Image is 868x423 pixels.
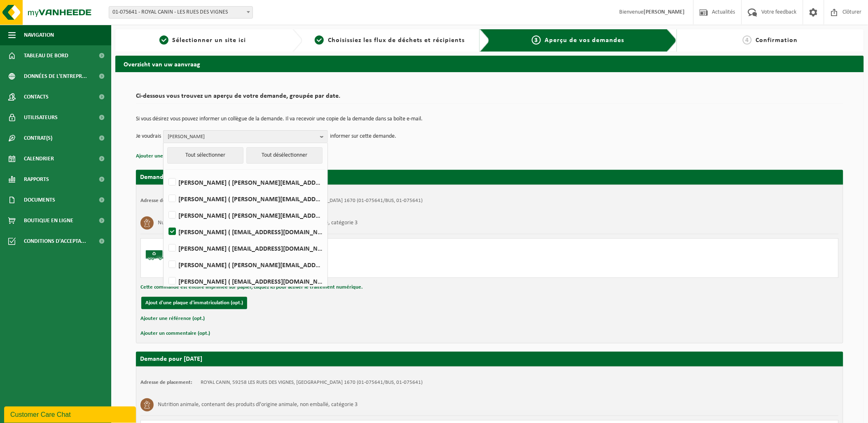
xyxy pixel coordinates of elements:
span: Documents [24,190,55,210]
span: 1 [159,35,168,45]
a: 1Sélectionner un site ici [119,35,286,45]
span: Boutique en ligne [24,210,73,231]
span: [PERSON_NAME] [168,131,317,143]
button: Ajouter une référence (opt.) [136,151,200,162]
h3: Nutrition animale, contenant des produits dl'origine animale, non emballé, catégorie 3 [158,398,358,411]
span: Contrat(s) [24,128,52,148]
span: Rapports [24,169,49,190]
span: Conditions d'accepta... [24,231,86,251]
span: Choisissiez les flux de déchets et récipients [328,37,465,44]
p: informer sur cette demande. [330,130,396,143]
label: [PERSON_NAME] ( [EMAIL_ADDRESS][DOMAIN_NAME] ) [167,226,323,238]
span: Données de l'entrepr... [24,66,87,87]
span: 4 [743,35,752,45]
button: Tout désélectionner [246,147,323,164]
label: [PERSON_NAME] ( [PERSON_NAME][EMAIL_ADDRESS][DOMAIN_NAME] ) [167,193,323,205]
span: Aperçu de vos demandes [545,37,625,44]
h2: Overzicht van uw aanvraag [115,56,864,72]
strong: Demande pour [DATE] [140,356,202,362]
div: Nombre: 1 [178,267,523,273]
img: BL-SO-LV.png [145,243,170,268]
span: 3 [532,35,541,45]
button: Ajouter une référence (opt.) [140,313,205,324]
button: Ajouter un commentaire (opt.) [140,328,210,339]
label: [PERSON_NAME] ( [PERSON_NAME][EMAIL_ADDRESS][DOMAIN_NAME] ) [167,209,323,221]
td: ROYAL CANIN, 59258 LES RUES DES VIGNES, [GEOGRAPHIC_DATA] 1670 (01-075641/BUS, 01-075641) [201,379,423,386]
div: Livraison [178,256,523,263]
strong: Demande pour [DATE] [140,174,202,181]
strong: Adresse de placement: [140,198,192,203]
strong: Adresse de placement: [140,380,192,385]
h3: Nutrition animale, contenant des produits dl'origine animale, non emballé, catégorie 3 [158,216,358,230]
span: Calendrier [24,148,54,169]
span: 2 [315,35,324,45]
label: [PERSON_NAME] ( [PERSON_NAME][EMAIL_ADDRESS][DOMAIN_NAME] ) [167,176,323,188]
button: Tout sélectionner [167,147,243,164]
label: [PERSON_NAME] ( [EMAIL_ADDRESS][DOMAIN_NAME] ) [167,242,323,254]
p: Je voudrais [136,130,161,143]
label: [PERSON_NAME] ( [PERSON_NAME][EMAIL_ADDRESS][DOMAIN_NAME] ) [167,258,323,271]
label: [PERSON_NAME] ( [EMAIL_ADDRESS][DOMAIN_NAME] ) [167,275,323,287]
span: 01-075641 - ROYAL CANIN - LES RUES DES VIGNES [109,6,253,19]
span: Navigation [24,25,54,45]
a: 2Choisissiez les flux de déchets et récipients [306,35,473,45]
button: Ajout d'une plaque d'immatriculation (opt.) [141,297,247,309]
span: 01-075641 - ROYAL CANIN - LES RUES DES VIGNES [109,7,253,18]
span: Sélectionner un site ici [173,37,246,44]
button: Cette commande est encore imprimée sur papier, cliquez ici pour activer le traitement numérique. [140,282,363,293]
span: Confirmation [756,37,798,44]
span: Contacts [24,87,49,107]
button: [PERSON_NAME] [163,130,328,143]
strong: [PERSON_NAME] [644,9,685,15]
span: Tableau de bord [24,45,68,66]
span: Utilisateurs [24,107,58,128]
iframe: chat widget [4,405,138,423]
h2: Ci-dessous vous trouvez un aperçu de votre demande, groupée par date. [136,93,843,104]
p: Si vous désirez vous pouvez informer un collègue de la demande. Il va recevoir une copie de la de... [136,116,843,122]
